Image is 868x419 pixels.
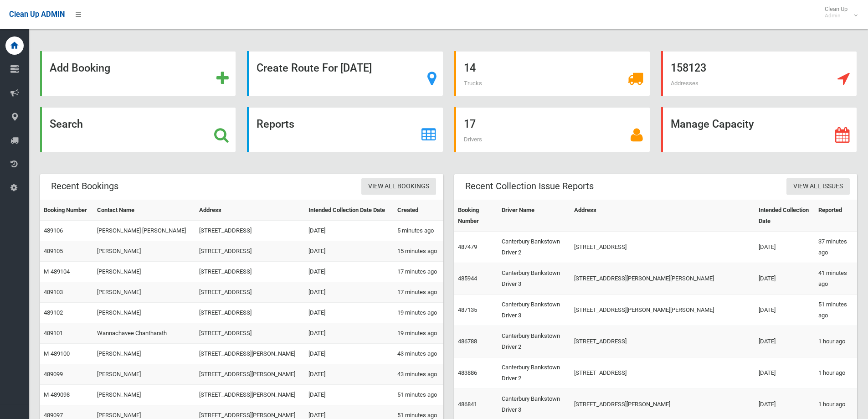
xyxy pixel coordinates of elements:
[305,364,394,385] td: [DATE]
[458,275,477,282] a: 485944
[44,268,70,275] a: M-489104
[498,232,570,263] td: Canterbury Bankstown Driver 2
[570,263,755,295] td: [STREET_ADDRESS][PERSON_NAME][PERSON_NAME]
[305,344,394,364] td: [DATE]
[464,80,482,87] span: Trucks
[394,323,443,344] td: 19 minutes ago
[44,350,70,357] a: M-489100
[815,200,857,232] th: Reported
[815,295,857,326] td: 51 minutes ago
[305,262,394,282] td: [DATE]
[815,357,857,389] td: 1 hour ago
[361,178,436,195] a: View All Bookings
[815,326,857,357] td: 1 hour ago
[755,357,815,389] td: [DATE]
[195,344,305,364] td: [STREET_ADDRESS][PERSON_NAME]
[755,232,815,263] td: [DATE]
[44,412,63,419] a: 489097
[454,177,605,195] header: Recent Collection Issue Reports
[498,263,570,295] td: Canterbury Bankstown Driver 3
[257,118,294,130] strong: Reports
[394,241,443,262] td: 15 minutes ago
[305,303,394,323] td: [DATE]
[305,323,394,344] td: [DATE]
[257,62,372,74] strong: Create Route For [DATE]
[394,221,443,241] td: 5 minutes ago
[305,221,394,241] td: [DATE]
[40,177,129,195] header: Recent Bookings
[820,5,857,19] span: Clean Up
[464,62,476,74] strong: 14
[93,221,195,241] td: [PERSON_NAME] [PERSON_NAME]
[195,364,305,385] td: [STREET_ADDRESS][PERSON_NAME]
[44,289,63,295] a: 489103
[93,344,195,364] td: [PERSON_NAME]
[394,303,443,323] td: 19 minutes ago
[458,306,477,313] a: 487135
[44,371,63,378] a: 489099
[44,227,63,234] a: 489106
[661,51,857,96] a: 158123 Addresses
[394,364,443,385] td: 43 minutes ago
[50,118,83,130] strong: Search
[93,282,195,303] td: [PERSON_NAME]
[671,118,754,130] strong: Manage Capacity
[458,401,477,408] a: 486841
[786,178,850,195] a: View All Issues
[825,12,847,19] small: Admin
[498,326,570,357] td: Canterbury Bankstown Driver 2
[661,107,857,152] a: Manage Capacity
[755,295,815,326] td: [DATE]
[498,200,570,232] th: Driver Name
[755,263,815,295] td: [DATE]
[50,62,110,74] strong: Add Booking
[195,262,305,282] td: [STREET_ADDRESS]
[454,51,650,96] a: 14 Trucks
[570,232,755,263] td: [STREET_ADDRESS]
[44,330,63,336] a: 489101
[498,357,570,389] td: Canterbury Bankstown Driver 2
[93,200,195,221] th: Contact Name
[195,282,305,303] td: [STREET_ADDRESS]
[40,107,236,152] a: Search
[305,241,394,262] td: [DATE]
[458,369,477,376] a: 483886
[755,200,815,232] th: Intended Collection Date
[44,248,63,254] a: 489105
[305,385,394,405] td: [DATE]
[44,309,63,316] a: 489102
[305,200,394,221] th: Intended Collection Date Date
[195,303,305,323] td: [STREET_ADDRESS]
[9,10,65,19] span: Clean Up ADMIN
[93,262,195,282] td: [PERSON_NAME]
[464,136,482,143] span: Drivers
[454,200,498,232] th: Booking Number
[671,80,699,87] span: Addresses
[570,326,755,357] td: [STREET_ADDRESS]
[93,385,195,405] td: [PERSON_NAME]
[247,107,443,152] a: Reports
[570,357,755,389] td: [STREET_ADDRESS]
[464,118,476,130] strong: 17
[44,391,70,398] a: M-489098
[671,62,706,74] strong: 158123
[93,323,195,344] td: Wannachavee Chantharath
[93,241,195,262] td: [PERSON_NAME]
[305,282,394,303] td: [DATE]
[195,241,305,262] td: [STREET_ADDRESS]
[458,243,477,250] a: 487479
[40,51,236,96] a: Add Booking
[394,200,443,221] th: Created
[394,385,443,405] td: 51 minutes ago
[93,303,195,323] td: [PERSON_NAME]
[394,262,443,282] td: 17 minutes ago
[755,326,815,357] td: [DATE]
[40,200,93,221] th: Booking Number
[195,200,305,221] th: Address
[815,232,857,263] td: 37 minutes ago
[458,338,477,345] a: 486788
[394,344,443,364] td: 43 minutes ago
[815,263,857,295] td: 41 minutes ago
[570,295,755,326] td: [STREET_ADDRESS][PERSON_NAME][PERSON_NAME]
[570,200,755,232] th: Address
